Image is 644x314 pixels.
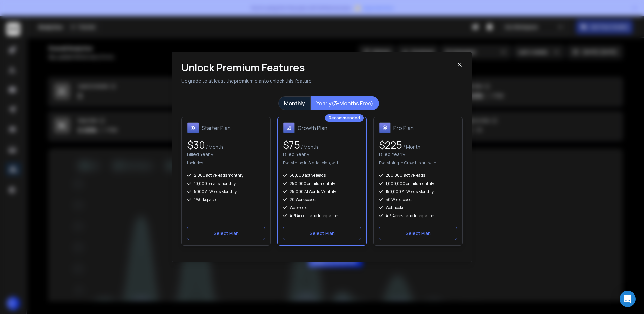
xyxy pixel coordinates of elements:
[187,138,205,152] span: $ 30
[187,181,265,186] div: 10,000 emails monthly
[187,151,265,158] div: Billed Yearly
[325,114,364,122] div: Recommended
[393,124,414,132] h1: Pro Plan
[379,138,402,152] span: $ 225
[283,122,295,134] img: Growth Plan icon
[187,160,203,167] p: Includes
[187,197,265,202] div: 1 Workspace
[620,291,636,307] div: Open Intercom Messenger
[283,151,361,158] div: Billed Yearly
[379,213,457,219] div: API Access and Integration
[278,96,311,110] button: Monthly
[379,151,457,158] div: Billed Yearly
[187,173,265,178] div: 2,000 active leads monthly
[379,160,436,167] p: Everything in Growth plan, with
[379,122,391,134] img: Pro Plan icon
[311,96,379,110] button: Yearly(3-Months Free)
[298,124,327,132] h1: Growth Plan
[379,189,457,194] div: 150,000 AI Words Monthly
[283,205,361,210] div: Webhooks
[379,197,457,202] div: 50 Workspaces
[283,213,361,219] div: API Access and Integration
[181,78,457,84] p: Upgrade to at least the premium plan to unlock this feature
[187,122,199,134] img: Starter Plan icon
[300,144,318,150] span: / Month
[283,227,361,240] button: Select Plan
[187,189,265,194] div: 5000 AI Words Monthly
[379,205,457,210] div: Webhooks
[205,144,223,150] span: / Month
[379,173,457,178] div: 200,000 active leads
[283,197,361,202] div: 20 Workspaces
[283,181,361,186] div: 250,000 emails monthly
[187,227,265,240] button: Select Plan
[402,144,420,150] span: / Month
[283,173,361,178] div: 50,000 active leads
[379,227,457,240] button: Select Plan
[181,62,457,74] h1: Unlock Premium Features
[283,189,361,194] div: 25,000 AI Words Monthly
[283,160,340,167] p: Everything in Starter plan, with
[379,181,457,186] div: 1,000,000 emails monthly
[202,124,231,132] h1: Starter Plan
[283,138,300,152] span: $ 75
